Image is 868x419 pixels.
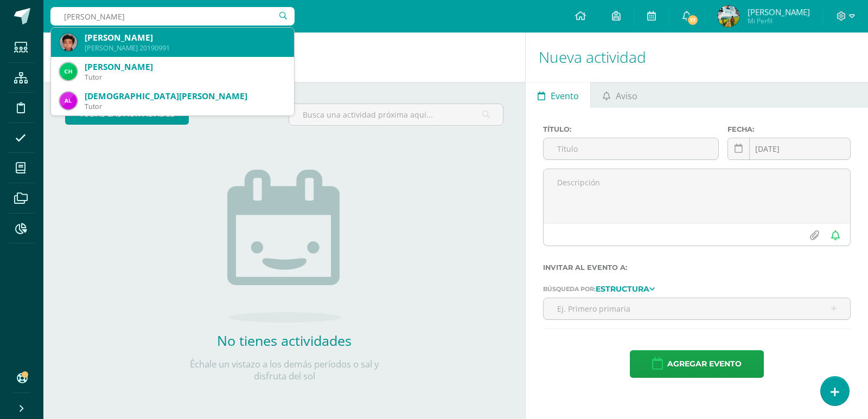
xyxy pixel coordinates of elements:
strong: Estructura [596,284,649,294]
span: 17 [687,14,699,26]
input: Título [544,138,718,159]
span: Mi Perfil [748,16,810,25]
button: Agregar evento [630,350,764,378]
div: [DEMOGRAPHIC_DATA][PERSON_NAME] [85,91,285,102]
div: Tutor [85,73,285,82]
div: Tutor [85,102,285,111]
div: [PERSON_NAME] [85,61,285,73]
a: Aviso [591,82,649,108]
label: Invitar al evento a: [543,263,851,272]
a: Evento [526,82,590,108]
span: Aviso [616,83,637,109]
div: [PERSON_NAME] [85,32,285,43]
span: [PERSON_NAME] [748,7,810,17]
img: 68dc05d322f312bf24d9602efa4c3a00.png [718,5,739,27]
img: 612d637e8fdc0a0240466bbfd0788ef2.png [60,63,77,80]
img: c92fa04210b02724952db33762c3c110.png [60,92,77,109]
span: Agregar evento [667,351,742,377]
h1: Nueva actividad [539,33,855,82]
div: [PERSON_NAME] 20190991 [85,43,285,53]
p: Échale un vistazo a los demás períodos o sal y disfruta del sol [176,358,393,382]
label: Fecha: [727,125,851,133]
span: Búsqueda por: [543,285,596,293]
input: Ej. Primero primaria [544,298,850,319]
input: Busca una actividad próxima aquí... [289,104,503,125]
img: no_activities.png [227,170,341,323]
label: Título: [543,125,719,133]
a: Estructura [596,285,655,292]
img: d585f9becdb35943c3ba0e197d62b384.png [60,34,77,51]
input: Fecha de entrega [728,138,850,159]
h2: No tienes actividades [176,331,393,350]
span: Evento [551,83,579,109]
input: Busca un usuario... [50,7,295,25]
